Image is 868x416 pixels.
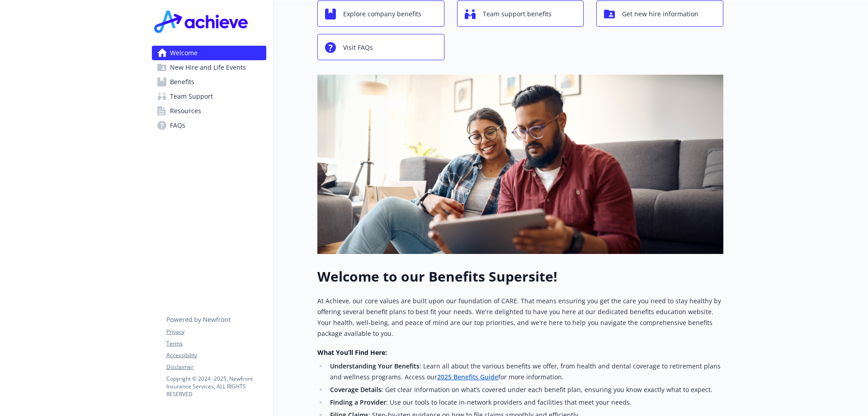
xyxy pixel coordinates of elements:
[330,362,420,370] strong: Understanding Your Benefits
[152,118,266,133] a: FAQs
[170,104,201,118] span: Resources
[152,104,266,118] a: Resources
[170,89,213,104] span: Team Support
[483,5,552,23] span: Team support benefits
[170,60,246,75] span: New Hire and Life Events
[317,296,723,339] p: At Achieve, our core values are built upon our foundation of CARE. That means ensuring you get th...
[166,339,266,348] a: Terms
[152,89,266,104] a: Team Support
[317,0,444,27] button: Explore company benefits
[327,361,723,383] li: : Learn all about the various benefits we offer, from health and dental coverage to retirement pl...
[166,363,266,371] a: Disclaimer
[170,75,194,89] span: Benefits
[170,46,198,60] span: Welcome
[317,268,723,285] h1: Welcome to our Benefits Supersite!
[170,118,185,133] span: FAQs
[622,5,698,23] span: Get new hire information
[152,75,266,89] a: Benefits
[457,0,584,27] button: Team support benefits
[343,5,421,23] span: Explore company benefits
[437,373,498,381] a: 2025 Benefits Guide
[317,348,387,357] strong: What You’ll Find Here:
[596,0,723,27] button: Get new hire information
[330,385,382,394] strong: Coverage Details
[317,75,723,254] img: overview page banner
[166,328,266,336] a: Privacy
[166,351,266,359] a: Accessibility
[327,384,723,395] li: : Get clear information on what’s covered under each benefit plan, ensuring you know exactly what...
[166,375,266,398] p: Copyright © 2024 - 2025 , Newfront Insurance Services, ALL RIGHTS RESERVED
[343,39,373,56] span: Visit FAQs
[327,397,723,408] li: : Use our tools to locate in-network providers and facilities that meet your needs.
[152,60,266,75] a: New Hire and Life Events
[330,398,386,406] strong: Finding a Provider
[152,46,266,60] a: Welcome
[317,34,444,60] button: Visit FAQs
